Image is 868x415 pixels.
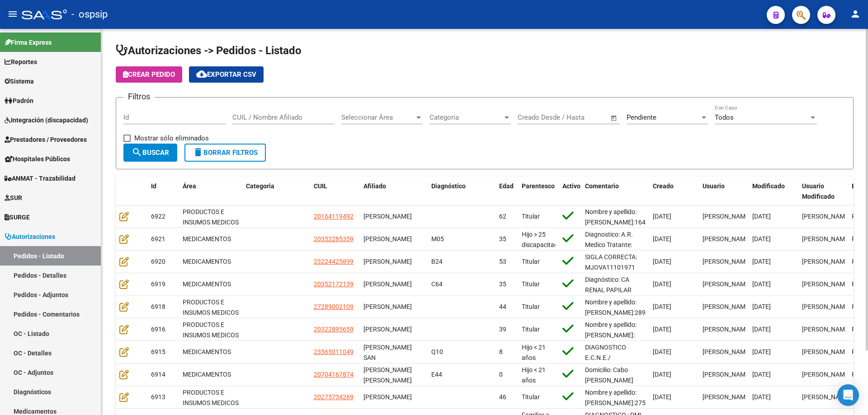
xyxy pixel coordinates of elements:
[183,348,231,355] span: MEDICAMENTOS
[499,235,506,242] span: 35
[184,144,266,162] button: Borrar Filtros
[242,177,310,206] datatable-header-cell: Categoria
[752,371,771,378] span: [DATE]
[5,57,37,67] span: Reportes
[314,303,354,310] span: 27289002109
[363,393,412,401] span: [PERSON_NAME]
[5,135,87,145] span: Prestadores / Proveedores
[431,258,443,265] span: B24
[752,182,785,190] span: Modificado
[798,177,848,206] datatable-header-cell: Usuario Modificado
[431,235,444,242] span: M05
[609,113,619,123] button: Open calendar
[752,303,771,310] span: [DATE]
[5,76,34,86] span: Sistema
[5,212,30,222] span: SURGE
[522,303,540,310] span: Titular
[363,303,412,310] span: [PERSON_NAME]
[837,384,859,406] div: Open Intercom Messenger
[653,213,671,220] span: [DATE]
[314,213,354,220] span: 20164119492
[314,371,354,378] span: 20704167874
[703,258,751,265] span: [PERSON_NAME]
[314,235,354,242] span: 20352285359
[703,303,751,310] span: [PERSON_NAME]
[193,149,258,157] span: Borrar Filtros
[802,213,850,220] span: [PERSON_NAME]
[123,144,177,162] button: Buscar
[499,213,506,220] span: 62
[431,280,443,288] span: C64
[116,44,302,57] span: Autorizaciones -> Pedidos - Listado
[189,66,264,83] button: Exportar CSV
[183,298,239,316] span: PRODUCTOS E INSUMOS MEDICOS
[151,348,165,355] span: 6915
[802,235,850,242] span: [PERSON_NAME]
[802,393,850,401] span: [PERSON_NAME]
[363,182,386,190] span: Afiliado
[752,213,771,220] span: [DATE]
[522,182,555,190] span: Parentesco
[703,235,751,242] span: [PERSON_NAME]
[431,348,443,355] span: Q10
[183,321,239,339] span: PRODUCTOS E INSUMOS MEDICOS
[147,177,179,206] datatable-header-cell: Id
[802,280,850,288] span: [PERSON_NAME]
[134,133,209,144] span: Mostrar sólo eliminados
[151,393,165,401] span: 6913
[522,326,540,333] span: Titular
[151,258,165,265] span: 6920
[653,303,671,310] span: [DATE]
[802,371,850,378] span: [PERSON_NAME]
[752,235,771,242] span: [DATE]
[627,113,656,121] span: Pendiente
[183,182,196,190] span: Área
[802,258,850,265] span: [PERSON_NAME]
[116,66,182,83] button: Crear Pedido
[363,213,412,220] span: [PERSON_NAME]
[522,393,540,401] span: Titular
[428,177,495,206] datatable-header-cell: Diagnóstico
[499,303,506,310] span: 44
[132,147,142,158] mat-icon: search
[522,231,561,248] span: Hijo > 25 discapacitado
[703,326,751,333] span: [PERSON_NAME]
[518,113,547,121] input: Start date
[5,193,22,203] span: SUR
[5,37,52,47] span: Firma Express
[559,177,581,206] datatable-header-cell: Activo
[752,393,771,401] span: [DATE]
[196,69,207,79] mat-icon: cloud_download
[749,177,798,206] datatable-header-cell: Modificado
[653,182,674,190] span: Creado
[752,348,771,355] span: [DATE]
[7,9,18,19] mat-icon: menu
[5,96,33,106] span: Padrón
[585,231,694,351] span: Diagnostico: A.R. Medico Tratante: [PERSON_NAME] Teléfono: [PHONE_NUMBER]/[PHONE_NUMBER] Correo e...
[196,70,256,79] span: Exportar CSV
[71,5,108,24] span: - ospsip
[653,326,671,333] span: [DATE]
[752,280,771,288] span: [DATE]
[802,303,850,310] span: [PERSON_NAME]
[5,232,55,242] span: Autorizaciones
[151,371,165,378] span: 6914
[703,371,751,378] span: [PERSON_NAME]
[123,70,175,79] span: Crear Pedido
[5,154,70,164] span: Hospitales Públicos
[850,9,861,19] mat-icon: person
[431,182,466,190] span: Diagnóstico
[363,344,412,372] span: [PERSON_NAME] SAN [PERSON_NAME]
[499,182,514,190] span: Edad
[585,182,619,190] span: Comentario
[522,213,540,220] span: Titular
[183,208,239,226] span: PRODUCTOS E INSUMOS MEDICOS
[653,393,671,401] span: [DATE]
[699,177,749,206] datatable-header-cell: Usuario
[522,366,546,384] span: Hijo < 21 años
[151,213,165,220] span: 6922
[179,177,242,206] datatable-header-cell: Área
[151,280,165,288] span: 6919
[363,366,412,384] span: [PERSON_NAME] [PERSON_NAME]
[562,182,580,190] span: Activo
